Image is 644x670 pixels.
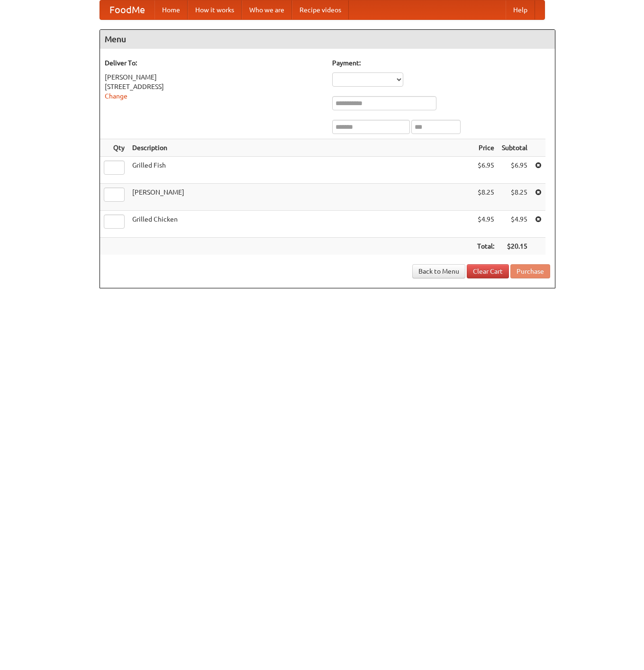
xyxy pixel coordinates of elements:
[498,139,531,157] th: Subtotal
[473,211,498,238] td: $4.95
[332,58,550,68] h5: Payment:
[128,211,473,238] td: Grilled Chicken
[473,139,498,157] th: Price
[473,238,498,255] th: Total:
[128,157,473,184] td: Grilled Fish
[105,92,127,100] a: Change
[128,184,473,211] td: [PERSON_NAME]
[498,184,531,211] td: $8.25
[100,139,128,157] th: Qty
[242,0,292,19] a: Who we are
[154,0,188,19] a: Home
[506,0,535,19] a: Help
[498,157,531,184] td: $6.95
[412,264,465,278] a: Back to Menu
[498,211,531,238] td: $4.95
[100,30,555,49] h4: Menu
[100,0,154,19] a: FoodMe
[188,0,242,19] a: How it works
[105,72,323,82] div: [PERSON_NAME]
[473,184,498,211] td: $8.25
[498,238,531,255] th: $20.15
[467,264,509,278] a: Clear Cart
[105,82,323,91] div: [STREET_ADDRESS]
[473,157,498,184] td: $6.95
[292,0,349,19] a: Recipe videos
[510,264,550,278] button: Purchase
[105,58,323,68] h5: Deliver To:
[128,139,473,157] th: Description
